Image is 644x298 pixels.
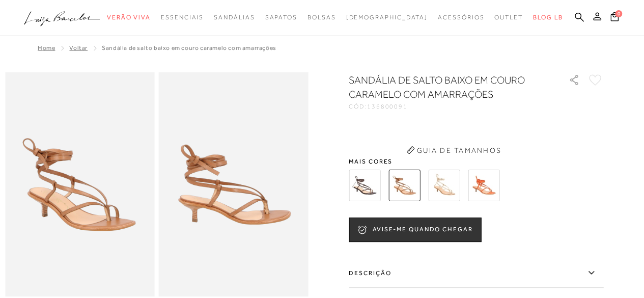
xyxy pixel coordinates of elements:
span: Sandálias [214,14,255,21]
img: SANDÁLIA DE SALTO BAIXO EM METALIZADO DOURADO COM AMARRAÇÕES [428,170,460,201]
img: image [5,72,155,296]
img: SANDÁLIA SALTO BAIXO MINIMAL AMARRAÇÕES LARANJA SUNSET [468,170,499,201]
span: Verão Viva [107,14,151,21]
span: Acessórios [438,14,484,21]
a: categoryNavScreenReaderText [161,8,204,27]
a: categoryNavScreenReaderText [307,8,336,27]
img: image [159,72,309,296]
a: categoryNavScreenReaderText [494,8,523,27]
button: 0 [607,11,622,25]
span: Mais cores [349,158,603,165]
span: Outlet [494,14,523,21]
a: categoryNavScreenReaderText [438,8,484,27]
span: SANDÁLIA DE SALTO BAIXO EM COURO CARAMELO COM AMARRAÇÕES [102,44,276,51]
a: Voltar [69,44,88,51]
span: [DEMOGRAPHIC_DATA] [346,14,428,21]
span: BLOG LB [533,14,563,21]
span: 0 [615,10,622,17]
span: Sapatos [265,14,297,21]
a: BLOG LB [533,8,563,27]
a: categoryNavScreenReaderText [265,8,297,27]
button: AVISE-ME QUANDO CHEGAR [349,218,481,242]
a: noSubCategoriesText [346,8,428,27]
a: categoryNavScreenReaderText [107,8,151,27]
a: Home [38,44,55,51]
div: CÓD: [349,103,552,110]
button: Guia de Tamanhos [403,142,505,158]
img: SANDÁLIA DE SALTO BAIXO EM COURO CAFÉ COM AMARRAÇÕES [349,170,380,201]
span: Essenciais [161,14,204,21]
img: SANDÁLIA DE SALTO BAIXO EM COURO CARAMELO COM AMARRAÇÕES [388,170,420,201]
span: Bolsas [307,14,336,21]
span: 136800091 [367,103,408,110]
h1: SANDÁLIA DE SALTO BAIXO EM COURO CARAMELO COM AMARRAÇÕES [349,73,540,101]
a: categoryNavScreenReaderText [214,8,255,27]
label: Descrição [349,258,603,288]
